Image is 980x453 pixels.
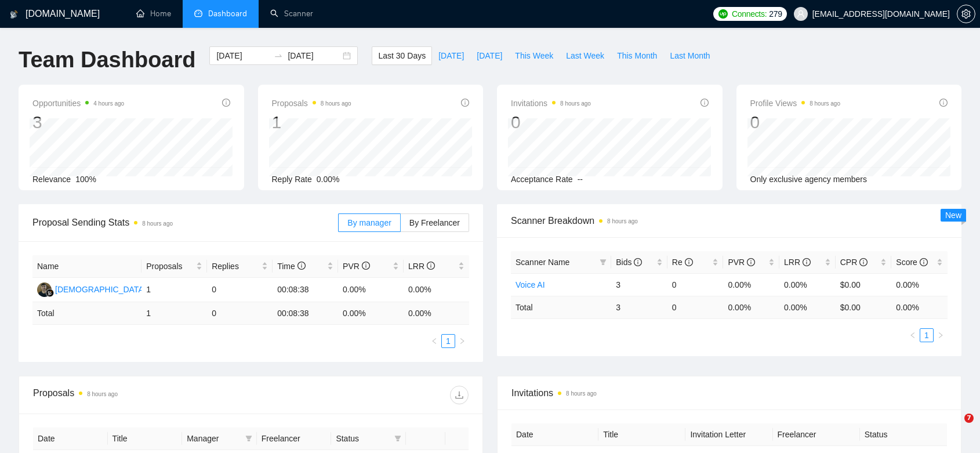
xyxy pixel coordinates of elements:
span: 100% [75,175,96,184]
li: 1 [441,334,455,348]
a: setting [957,9,975,19]
span: download [451,390,468,400]
a: homeHome [136,9,171,19]
td: Total [511,296,611,318]
span: right [459,338,466,345]
button: right [455,334,469,348]
td: 1 [141,278,207,302]
a: Voice AI [516,280,545,289]
td: $ 0.00 [836,296,892,318]
span: [DATE] [477,49,502,62]
span: 279 [769,8,782,20]
img: WA [37,282,52,297]
li: Next Page [455,334,469,348]
td: 3 [611,296,667,318]
span: Bids [616,258,642,267]
td: 3 [611,273,667,296]
span: Manager [187,432,241,445]
span: Opportunities [32,96,124,110]
td: 00:08:38 [273,278,338,302]
div: 1 [272,111,351,133]
span: [DATE] [438,49,464,62]
div: 0 [750,111,841,133]
span: PVR [728,258,755,267]
td: 0.00 % [891,296,948,318]
button: [DATE] [432,46,470,65]
span: info-circle [297,262,306,270]
button: Last Month [663,46,716,65]
th: Replies [207,255,273,278]
h1: Team Dashboard [19,46,195,74]
iframe: Intercom live chat [941,414,968,441]
span: Last Week [566,49,604,62]
span: Invitations [511,386,947,400]
img: logo [10,5,18,24]
span: filter [392,430,404,447]
th: Invitation Letter [685,423,772,446]
button: left [427,334,441,348]
span: Status [336,432,390,445]
span: info-circle [685,258,693,266]
span: info-circle [859,258,868,266]
span: info-circle [700,99,709,107]
td: 0.00 % [404,302,469,325]
span: info-circle [362,262,370,270]
td: 0.00% [404,278,469,302]
th: Title [108,427,183,450]
span: Acceptance Rate [511,175,573,184]
span: info-circle [747,258,755,266]
span: By manager [347,218,391,227]
span: right [937,332,944,339]
th: Status [860,423,947,446]
a: WA[DEMOGRAPHIC_DATA][PERSON_NAME] [37,284,213,293]
span: filter [597,253,609,271]
button: Last 30 Days [372,46,432,65]
td: 0 [667,296,724,318]
td: 0.00% [891,273,948,296]
span: 7 [964,414,974,423]
span: Relevance [32,175,71,184]
td: 1 [141,302,207,325]
a: 1 [442,335,455,347]
span: Dashboard [208,9,247,19]
td: 0.00% [779,273,836,296]
span: Last Month [670,49,710,62]
input: Start date [216,49,269,62]
a: 1 [920,329,933,342]
span: 0.00% [317,175,340,184]
button: left [906,328,920,342]
button: This Month [611,46,663,65]
td: 0 [667,273,724,296]
span: left [909,332,916,339]
button: [DATE] [470,46,509,65]
div: Proposals [33,386,251,404]
div: [DEMOGRAPHIC_DATA][PERSON_NAME] [55,283,213,296]
span: Connects: [732,8,767,20]
span: By Freelancer [409,218,460,227]
span: LRR [784,258,811,267]
span: Re [672,258,693,267]
li: 1 [920,328,934,342]
td: 0 [207,278,273,302]
span: left [431,338,438,345]
span: Scanner Breakdown [511,213,948,228]
span: Time [277,262,305,271]
span: info-circle [803,258,811,266]
span: Proposals [272,96,351,110]
span: PVR [343,262,370,271]
td: 0.00 % [779,296,836,318]
span: info-circle [920,258,928,266]
time: 8 hours ago [321,100,351,107]
time: 8 hours ago [87,391,118,397]
th: Proposals [141,255,207,278]
span: This Week [515,49,553,62]
time: 8 hours ago [142,220,173,227]
button: right [934,328,948,342]
time: 8 hours ago [810,100,840,107]
th: Date [33,427,108,450]
time: 8 hours ago [566,390,597,397]
td: 0.00% [338,278,404,302]
span: swap-right [274,51,283,60]
span: filter [245,435,252,442]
